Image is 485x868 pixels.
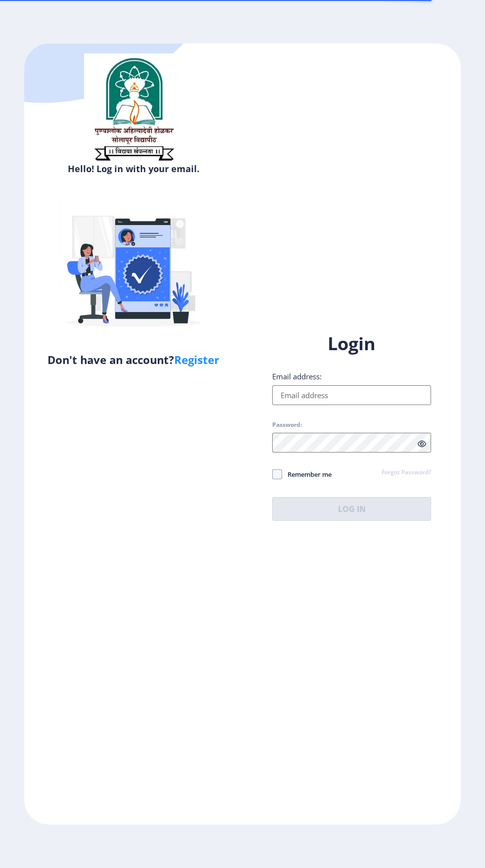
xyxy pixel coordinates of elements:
label: Email address: [272,371,322,381]
button: Log In [272,497,431,521]
img: Verified-rafiki.svg [47,179,220,352]
h1: Login [272,332,431,356]
img: sulogo.png [84,53,183,165]
a: Register [174,352,219,367]
span: Remember me [282,468,332,480]
h6: Hello! Log in with your email. [32,163,235,175]
a: Forgot Password? [382,468,431,477]
label: Password: [272,421,302,429]
h5: Don't have an account? [32,352,235,367]
input: Email address [272,385,431,405]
